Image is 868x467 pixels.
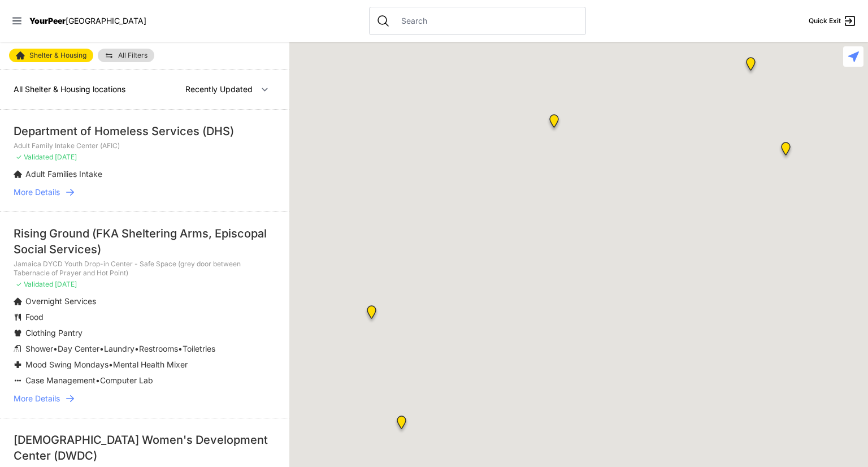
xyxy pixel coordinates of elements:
[16,280,53,288] span: ✓ Validated
[29,16,66,25] span: YourPeer
[25,344,53,353] span: Shower
[394,15,579,27] input: Search
[16,153,53,161] span: ✓ Validated
[809,14,857,28] a: Quick Exit
[53,344,58,353] span: •
[14,226,276,257] div: Rising Ground (FKA Sheltering Arms, Episcopal Social Services)
[390,411,413,438] div: Hamilton Senior Center
[25,328,83,338] span: Clothing Pantry
[29,18,146,24] a: YourPeer[GEOGRAPHIC_DATA]
[104,344,134,353] span: Laundry
[29,52,86,59] span: Shelter & Housing
[55,153,77,161] span: [DATE]
[134,344,139,353] span: •
[178,344,183,353] span: •
[25,375,96,385] span: Case Management
[66,16,146,25] span: [GEOGRAPHIC_DATA]
[739,53,762,80] div: 820 MRT Residential Chemical Dependence Treatment Program
[118,52,147,59] span: All Filters
[25,296,96,306] span: Overnight Services
[139,344,178,353] span: Restrooms
[14,123,276,139] div: Department of Homeless Services (DHS)
[55,280,77,288] span: [DATE]
[99,344,104,353] span: •
[183,344,215,353] span: Toiletries
[14,393,60,404] span: More Details
[25,312,44,322] span: Food
[14,84,125,94] span: All Shelter & Housing locations
[14,432,276,464] div: [DEMOGRAPHIC_DATA] Women's Development Center (DWDC)
[14,260,276,278] p: Jamaica DYCD Youth Drop-in Center - Safe Space (grey door between Tabernacle of Prayer and Hot Po...
[360,301,383,328] div: Administrative Office, No Walk-Ins
[100,375,153,385] span: Computer Lab
[14,187,276,198] a: More Details
[542,110,566,137] div: Trinity Lutheran Church
[809,16,841,25] span: Quick Exit
[14,393,276,404] a: More Details
[113,360,188,369] span: Mental Health Mixer
[96,375,100,385] span: •
[25,169,102,179] span: Adult Families Intake
[9,49,93,62] a: Shelter & Housing
[25,360,108,369] span: Mood Swing Mondays
[14,141,276,150] p: Adult Family Intake Center (AFIC)
[14,187,60,198] span: More Details
[108,360,113,369] span: •
[58,344,99,353] span: Day Center
[98,49,154,62] a: All Filters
